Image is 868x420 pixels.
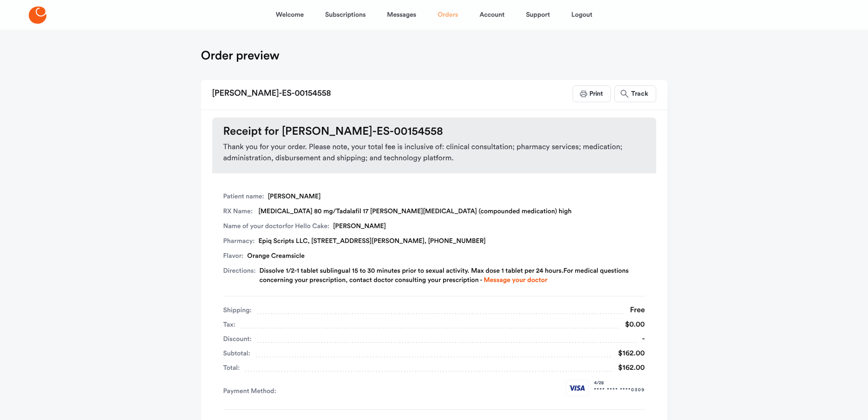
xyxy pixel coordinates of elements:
a: Message your doctor [484,277,548,283]
div: $162.00 [613,361,645,374]
div: $0.00 [620,318,645,331]
span: Patient name: [223,192,264,201]
span: Thank you for your order. Please note, your total fee is inclusive of: clinical consultation; pha... [223,142,645,164]
span: Discount: [223,333,252,346]
button: Track [614,85,656,102]
div: [PERSON_NAME] [223,192,645,201]
span: Subtotal: [223,347,250,360]
h1: Order preview [201,48,280,63]
div: Dissolve 1/2-1 tablet sublingual 15 to 30 minutes prior to sexual activity. Max dose 1 tablet per... [259,266,645,285]
span: Track [630,91,648,97]
span: for Hello Cake [285,223,327,230]
span: Pharmacy: [223,236,255,246]
h2: [PERSON_NAME]-ES-00154558 [212,85,331,102]
div: $162.00 [613,347,645,360]
span: Name of your doctor : [223,222,330,231]
span: Total: [223,361,240,374]
div: [MEDICAL_DATA] 80 mg/Tadalafil 17 [PERSON_NAME][MEDICAL_DATA] (compounded medication) high [223,207,645,216]
img: visa [566,380,589,396]
a: Logout [571,4,592,26]
span: Tax: [223,318,235,331]
span: Shipping: [223,304,252,317]
span: Print [588,91,603,97]
a: Orders [437,4,458,26]
button: Print [573,85,611,102]
div: Free [624,304,645,317]
div: - [637,333,645,346]
span: Directions: [223,266,256,285]
a: Account [479,4,504,26]
span: Flavor: [223,251,244,261]
h3: Receipt for [PERSON_NAME]-ES-00154558 [223,125,645,138]
div: [PERSON_NAME] [223,222,645,231]
a: Welcome [276,4,304,26]
div: Orange Creamsicle [223,251,645,261]
span: Payment Method: [223,386,281,396]
a: Support [526,4,550,26]
span: 4 / 28 [594,380,645,387]
span: RX Name: [223,207,255,216]
div: Epiq Scripts LLC, [STREET_ADDRESS][PERSON_NAME], [PHONE_NUMBER] [223,236,645,246]
a: Messages [387,4,416,26]
a: Subscriptions [325,4,365,26]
